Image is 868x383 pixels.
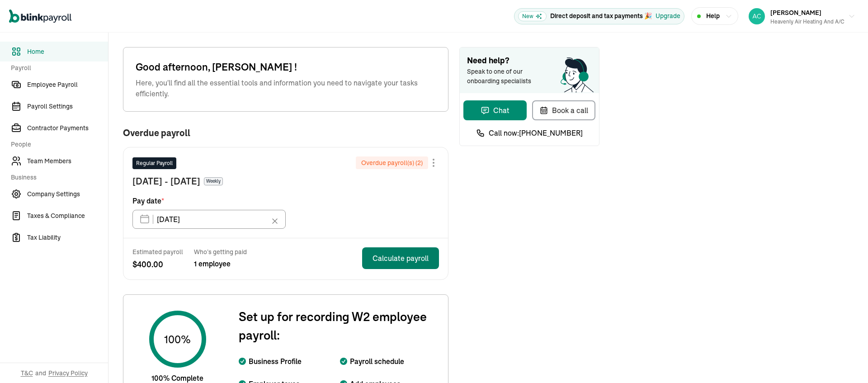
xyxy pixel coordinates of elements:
span: Pay date [132,195,164,206]
span: $ 400.00 [132,258,183,270]
button: Book a call [532,100,595,120]
span: Set up for recording W2 employee payroll: [239,307,441,344]
span: T&C [21,369,33,378]
button: Help [691,7,738,25]
span: Payroll [11,63,103,73]
span: Call now: [PHONE_NUMBER] [489,128,583,138]
span: Payroll schedule [350,356,404,367]
div: Heavenly air Heating and a/c [770,18,844,26]
span: Taxes & Compliance [27,211,108,221]
span: Business Profile [249,356,302,367]
span: Team Members [27,156,108,166]
span: Business [11,173,103,182]
span: Tax Liability [27,233,108,242]
button: Calculate payroll [362,247,439,269]
input: XX/XX/XX [132,210,286,229]
div: Book a call [539,105,588,116]
span: Who’s getting paid [194,247,247,256]
span: Privacy Policy [48,369,88,378]
span: Here, you'll find all the essential tools and information you need to navigate your tasks efficie... [136,77,436,99]
span: Estimated payroll [132,247,183,256]
span: [PERSON_NAME] [770,9,821,17]
span: 1 employee [194,258,247,269]
span: Payroll Settings [27,102,108,111]
span: People [11,140,103,149]
iframe: Chat Widget [713,285,868,383]
span: [DATE] - [DATE] [132,175,200,188]
span: Regular Payroll [136,159,173,167]
nav: Global [9,3,71,29]
button: [PERSON_NAME]Heavenly air Heating and a/c [745,5,859,28]
span: Overdue payroll(s) ( 2 ) [361,158,423,167]
span: Good afternoon, [PERSON_NAME] ! [136,60,436,75]
p: Direct deposit and tax payments 🎉 [550,11,652,21]
span: Help [706,11,720,21]
span: New [518,11,547,21]
span: Company Settings [27,189,108,199]
span: Need help? [467,55,592,67]
span: Employee Payroll [27,80,108,90]
span: Home [27,47,108,57]
span: Contractor Payments [27,123,108,133]
span: Overdue payroll [123,128,190,138]
span: Speak to one of our onboarding specialists [467,67,544,86]
button: Chat [463,100,527,120]
button: Upgrade [656,11,680,21]
div: Chat [481,105,509,116]
span: Weekly [204,177,223,185]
